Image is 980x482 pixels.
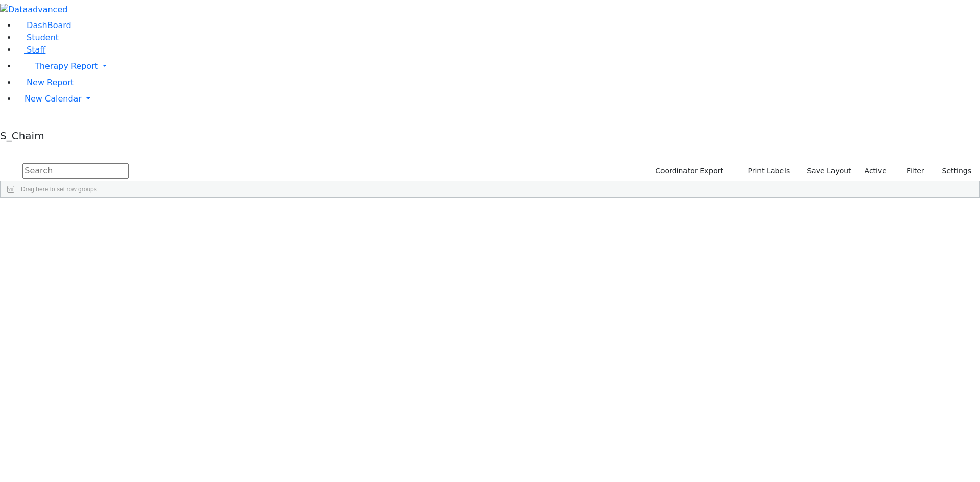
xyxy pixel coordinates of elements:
[27,20,71,30] span: DashBoard
[24,94,82,104] span: New Calendar
[929,163,976,179] button: Settings
[16,89,980,109] a: New Calendar
[893,163,929,179] button: Filter
[27,45,45,55] span: Staff
[736,163,794,179] button: Print Labels
[35,61,98,71] span: Therapy Report
[16,45,45,55] a: Staff
[16,78,74,87] a: New Report
[27,33,59,42] span: Student
[802,163,855,179] button: Save Layout
[860,163,891,179] label: Active
[21,186,97,193] span: Drag here to set row groups
[22,163,129,179] input: Search
[16,20,71,30] a: DashBoard
[16,33,59,42] a: Student
[649,163,728,179] button: Coordinator Export
[16,56,980,77] a: Therapy Report
[27,78,74,87] span: New Report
